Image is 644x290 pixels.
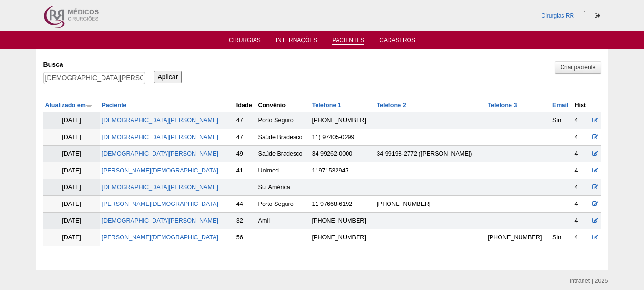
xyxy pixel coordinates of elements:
td: 4 [572,213,590,229]
a: [PERSON_NAME][DEMOGRAPHIC_DATA] [102,201,218,207]
td: Saúde Bradesco [256,146,310,162]
td: 32 [235,213,256,229]
a: Telefone 2 [377,102,406,108]
a: Criar paciente [555,61,601,74]
a: [DEMOGRAPHIC_DATA][PERSON_NAME] [102,117,218,124]
td: [PHONE_NUMBER] [310,213,375,229]
input: Digite os termos que você deseja procurar. [43,72,145,84]
td: 56 [235,229,256,246]
td: 4 [572,229,590,246]
td: 4 [572,179,590,196]
a: Email [552,102,569,108]
td: 4 [572,146,590,162]
td: 11 97668-6192 [310,196,375,213]
a: Cirurgias RR [541,12,574,19]
td: Amil [256,213,310,229]
td: 34 99262-0000 [310,146,375,162]
th: Convênio [256,98,310,112]
td: 44 [235,196,256,213]
div: Intranet | 2025 [570,276,608,286]
a: Cadastros [379,37,415,46]
td: [PHONE_NUMBER] [310,112,375,129]
td: 4 [572,162,590,179]
td: 41 [235,162,256,179]
td: Sul América [256,179,310,196]
a: [PERSON_NAME][DEMOGRAPHIC_DATA] [102,234,218,241]
td: 34 99198-2772 ([PERSON_NAME]) [375,146,486,162]
td: [PHONE_NUMBER] [375,196,486,213]
td: [DATE] [43,146,100,162]
td: [PHONE_NUMBER] [486,229,551,246]
td: [DATE] [43,112,100,129]
a: [DEMOGRAPHIC_DATA][PERSON_NAME] [102,134,218,140]
td: [DATE] [43,162,100,179]
td: 11971532947 [310,162,375,179]
i: Sair [595,13,600,19]
img: ordem crescente [86,103,92,109]
td: 4 [572,129,590,146]
td: [DATE] [43,179,100,196]
td: 4 [572,112,590,129]
a: [DEMOGRAPHIC_DATA][PERSON_NAME] [102,150,218,157]
a: Pacientes [332,37,364,45]
a: Telefone 1 [312,102,341,108]
td: [DATE] [43,213,100,229]
a: Cirurgias [229,37,261,46]
td: [DATE] [43,196,100,213]
td: [PHONE_NUMBER] [310,229,375,246]
td: 49 [235,146,256,162]
a: [DEMOGRAPHIC_DATA][PERSON_NAME] [102,184,218,191]
a: [DEMOGRAPHIC_DATA][PERSON_NAME] [102,217,218,224]
th: Idade [235,98,256,112]
td: Porto Seguro [256,112,310,129]
td: Sim [551,112,573,129]
a: Telefone 3 [488,102,517,108]
a: Atualizado em [45,102,92,108]
a: Paciente [102,102,126,108]
label: Busca [43,60,145,69]
a: Internações [276,37,317,46]
a: [PERSON_NAME][DEMOGRAPHIC_DATA] [102,167,218,174]
td: Unimed [256,162,310,179]
th: Hist [572,98,590,112]
td: 47 [235,112,256,129]
td: Saúde Bradesco [256,129,310,146]
td: Sim [551,229,573,246]
td: 4 [572,196,590,213]
td: [DATE] [43,129,100,146]
td: [DATE] [43,229,100,246]
td: Porto Seguro [256,196,310,213]
input: Aplicar [154,71,182,83]
td: 47 [235,129,256,146]
td: 11) 97405-0299 [310,129,375,146]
